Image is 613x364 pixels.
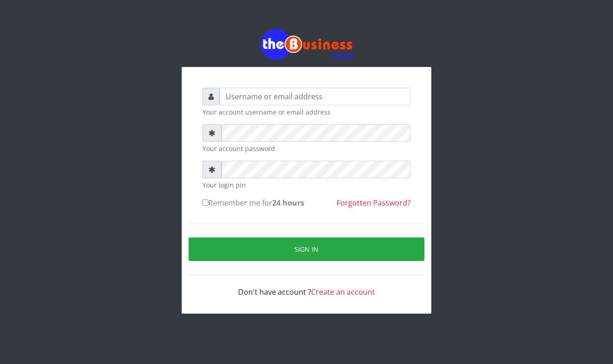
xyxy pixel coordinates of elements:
[337,198,411,208] a: Forgotten Password?
[202,180,411,190] small: Your login pin
[311,287,375,297] a: Create an account
[220,88,411,105] input: Username or email address
[202,197,304,208] label: Remember me for
[202,144,411,153] small: Your account password
[202,107,411,117] small: Your account username or email address
[189,237,424,261] button: Sign in
[202,275,411,297] div: Don't have account ?
[202,200,208,206] input: Remember me for24 hours
[272,198,304,208] b: 24 hours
